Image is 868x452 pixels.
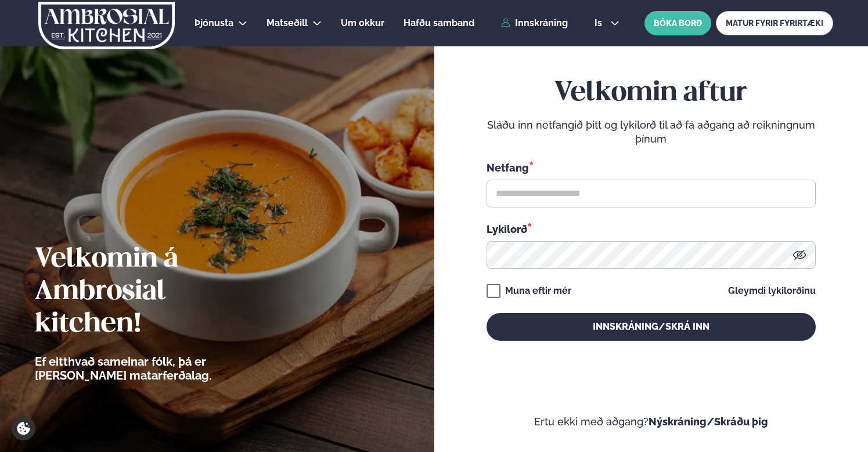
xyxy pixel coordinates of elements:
[266,16,308,30] a: Matseðill
[12,417,35,440] a: Cookie settings
[644,11,711,35] button: BÓKA BORÐ
[649,415,768,428] a: Nýskráning/Skráðu þig
[195,16,233,30] a: Þjónusta
[716,11,833,35] a: MATUR FYRIR FYRIRTÆKI
[341,16,384,30] a: Um okkur
[404,16,474,30] a: Hafðu samband
[487,221,816,236] div: Lykilorð
[266,17,308,28] span: Matseðill
[728,286,816,296] a: Gleymdi lykilorðinu
[404,17,474,28] span: Hafðu samband
[469,415,834,429] p: Ertu ekki með aðgang?
[487,313,816,341] button: Innskráning/Skrá inn
[487,77,816,110] h2: Velkomin aftur
[487,118,816,146] p: Sláðu inn netfangið þitt og lykilorð til að fá aðgang að reikningnum þínum
[35,355,276,382] p: Ef eitthvað sameinar fólk, þá er [PERSON_NAME] matarferðalag.
[341,17,384,28] span: Um okkur
[487,160,816,175] div: Netfang
[501,18,568,28] a: Innskráning
[585,19,629,28] button: is
[595,19,606,28] span: is
[37,2,176,49] img: logo
[195,17,233,28] span: Þjónusta
[35,243,276,341] h2: Velkomin á Ambrosial kitchen!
